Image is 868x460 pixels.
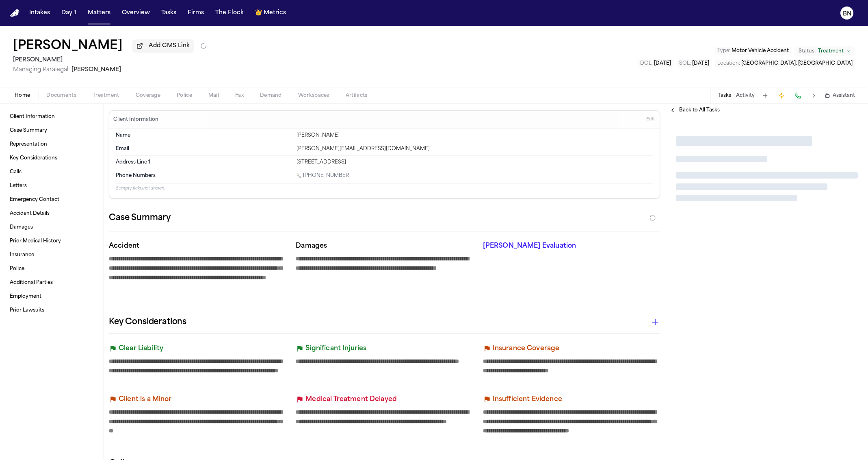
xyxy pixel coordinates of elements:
[717,48,730,53] span: Type :
[297,132,653,139] div: [PERSON_NAME]
[6,152,97,165] a: Key Considerations
[6,262,97,275] a: Police
[833,92,855,99] span: Assistant
[26,6,53,20] button: Intakes
[6,290,97,303] a: Employment
[792,90,803,101] button: Make a Call
[84,6,114,20] button: Matters
[776,90,787,101] button: Create Immediate Task
[116,172,156,179] span: Phone Numbers
[208,92,219,99] span: Mail
[825,92,855,99] button: Assistant
[13,39,123,54] button: Edit matter name
[6,138,97,151] a: Representation
[6,110,97,123] a: Client Information
[119,395,172,404] p: Client is a Minor
[679,107,720,113] span: Back to All Tasks
[305,344,366,353] p: Significant Injuries
[297,159,653,166] div: [STREET_ADDRESS]
[119,344,163,353] p: Clear Liability
[71,67,121,73] span: [PERSON_NAME]
[665,107,724,113] button: Back to All Tasks
[136,92,160,99] span: Coverage
[46,92,76,99] span: Documents
[116,146,292,152] dt: Email
[212,6,247,20] button: The Flock
[158,6,180,20] button: Tasks
[109,211,171,225] h2: Case Summary
[58,6,80,20] button: Day 1
[93,92,119,99] span: Treatment
[119,6,153,20] button: Overview
[112,116,160,123] h3: Client Information
[799,48,816,55] span: Status:
[13,67,70,73] span: Managing Paralegal:
[818,48,844,55] span: Treatment
[252,6,289,20] button: crownMetrics
[638,59,673,68] button: Edit DOL: 2025-01-01
[13,55,207,65] h2: [PERSON_NAME]
[718,92,731,99] button: Tasks
[6,235,97,248] a: Prior Medical History
[149,42,190,50] span: Add CMS Link
[184,6,207,20] button: Firms
[297,172,351,179] a: Call 1 (862) 347-2779
[297,146,653,152] div: [PERSON_NAME][EMAIL_ADDRESS][DOMAIN_NAME]
[646,117,655,122] span: Edit
[6,304,97,317] a: Prior Lawsuits
[692,61,709,66] span: [DATE]
[298,92,329,99] span: Workspaces
[6,124,97,137] a: Case Summary
[109,316,186,329] h2: Key Considerations
[6,193,97,206] a: Emergency Contact
[235,92,244,99] span: Fax
[116,132,292,139] dt: Name
[715,59,855,68] button: Edit Location: Cherry Hill, NJ
[677,59,712,68] button: Edit SOL: 2027-01-01
[760,90,771,101] button: Add Task
[732,48,789,53] span: Motor Vehicle Accident
[483,241,660,251] p: [PERSON_NAME] Evaluation
[305,395,397,404] p: Medical Treatment Delayed
[644,113,657,126] button: Edit
[10,9,19,17] img: Finch Logo
[679,61,691,66] span: SOL :
[177,92,192,99] span: Police
[6,221,97,234] a: Damages
[6,166,97,179] a: Calls
[6,249,97,262] a: Insurance
[260,92,282,99] span: Demand
[109,241,286,251] p: Accident
[715,47,791,55] button: Edit Type: Motor Vehicle Accident
[116,185,653,192] p: 8 empty fields not shown.
[493,395,562,404] p: Insufficient Evidence
[794,46,855,56] button: Change status from Treatment
[654,61,671,66] span: [DATE]
[10,9,19,17] a: Home
[640,61,653,66] span: DOL :
[6,276,97,289] a: Additional Parties
[15,92,30,99] span: Home
[736,92,755,99] button: Activity
[13,39,123,54] h1: [PERSON_NAME]
[741,61,853,66] span: [GEOGRAPHIC_DATA], [GEOGRAPHIC_DATA]
[717,61,740,66] span: Location :
[346,92,368,99] span: Artifacts
[6,179,97,192] a: Letters
[6,207,97,220] a: Accident Details
[132,39,194,52] button: Add CMS Link
[116,159,292,166] dt: Address Line 1
[493,344,560,353] p: Insurance Coverage
[296,241,473,251] p: Damages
